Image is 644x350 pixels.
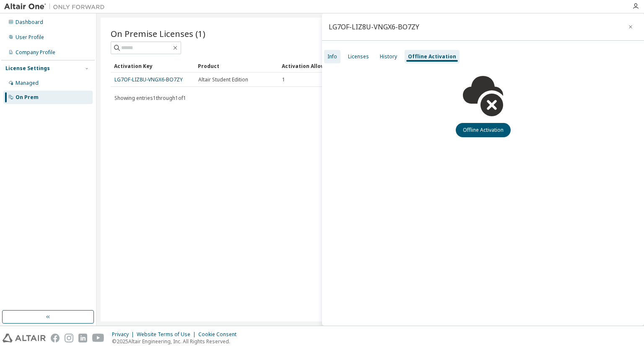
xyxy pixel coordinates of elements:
[92,334,104,342] img: youtube.svg
[282,59,359,73] div: Activation Allowed
[5,65,50,72] div: License Settings
[51,334,60,342] img: facebook.svg
[137,331,198,338] div: Website Terms of Use
[112,331,137,338] div: Privacy
[282,76,285,83] span: 1
[65,334,73,342] img: instagram.svg
[78,334,87,342] img: linkedin.svg
[198,76,248,83] span: Altair Student Edition
[112,338,241,345] p: © 2025 Altair Engineering, Inc. All Rights Reserved.
[408,53,456,60] div: Offline Activation
[329,24,419,30] div: LG7OF-LIZ8U-VNGX6-BO7ZY
[456,123,511,137] button: Offline Activation
[198,331,241,338] div: Cookie Consent
[198,59,275,73] div: Product
[16,80,39,86] div: Managed
[114,59,191,73] div: Activation Key
[4,3,109,11] img: Altair One
[111,28,205,39] span: On Premise Licenses (1)
[114,94,186,102] span: Showing entries 1 through 1 of 1
[16,49,55,56] div: Company Profile
[3,334,46,342] img: altair_logo.svg
[380,53,397,60] div: History
[327,53,337,60] div: Info
[16,94,39,101] div: On Prem
[16,19,43,26] div: Dashboard
[348,53,369,60] div: Licenses
[114,76,183,83] a: LG7OF-LIZ8U-VNGX6-BO7ZY
[16,34,44,41] div: User Profile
